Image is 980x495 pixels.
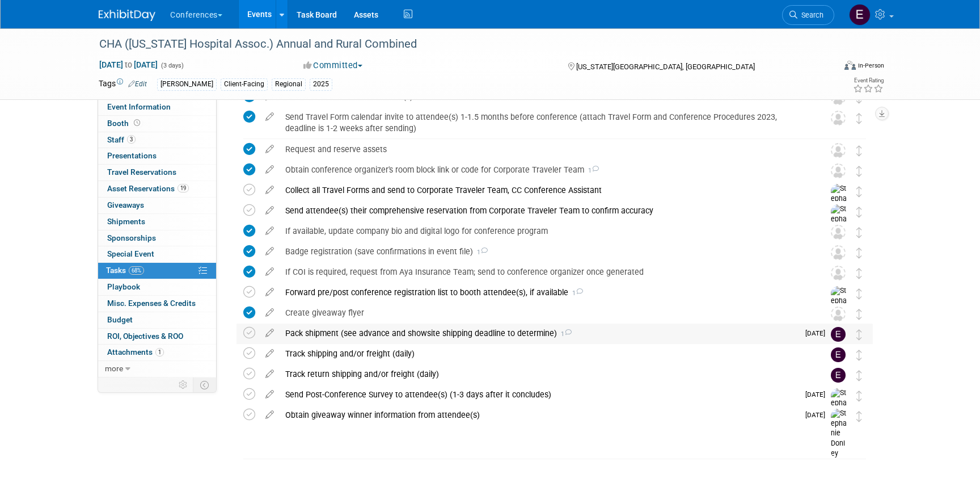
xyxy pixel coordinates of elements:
[299,60,367,72] button: Committed
[584,167,599,174] span: 1
[831,409,848,459] img: Stephanie Donley
[98,345,216,360] a: Attachments1
[155,348,164,356] span: 1
[157,78,217,90] div: [PERSON_NAME]
[280,303,808,322] div: Create giveaway flyer
[107,233,156,242] span: Sponsorships
[107,249,154,258] span: Special Event
[856,186,862,197] i: Move task
[99,10,155,21] img: ExhibitDay
[844,61,856,70] img: Format-Inperson.png
[107,102,171,111] span: Event Information
[107,135,136,144] span: Staff
[260,246,280,257] a: edit
[221,78,268,90] div: Client-Facing
[280,140,808,159] div: Request and reserve assets
[856,391,862,401] i: Move task
[260,389,280,400] a: edit
[260,267,280,277] a: edit
[831,347,846,362] img: Erin Anderson
[260,112,280,122] a: edit
[123,60,134,69] span: to
[98,296,216,312] a: Misc. Expenses & Credits
[98,230,216,246] a: Sponsorships
[132,119,142,127] span: Booth not reserved yet
[831,225,846,240] img: Unassigned
[107,299,196,308] span: Misc. Expenses & Credits
[260,165,280,175] a: edit
[856,113,862,124] i: Move task
[849,4,871,26] img: Erin Anderson
[831,184,848,234] img: Stephanie Donley
[260,410,280,420] a: edit
[98,312,216,328] a: Budget
[260,349,280,359] a: edit
[782,5,834,25] a: Search
[831,368,846,383] img: Erin Anderson
[260,369,280,379] a: edit
[831,327,846,342] img: Erin Anderson
[831,111,846,125] img: Unassigned
[280,262,808,282] div: If COI is required, request from Aya Insurance Team; send to conference organizer once generated
[95,34,817,54] div: CHA ([US_STATE] Hospital Assoc.) Annual and Rural Combined
[856,207,862,217] i: Move task
[831,163,846,178] img: Unassigned
[98,246,216,262] a: Special Event
[98,132,216,148] a: Staff3
[127,135,136,144] span: 3
[107,200,144,209] span: Giveaways
[107,332,183,341] span: ROI, Objectives & ROO
[473,249,488,256] span: 1
[106,266,144,275] span: Tasks
[129,266,144,275] span: 68%
[856,329,862,340] i: Move task
[280,344,808,363] div: Track shipping and/or freight (daily)
[767,59,884,76] div: Event Format
[98,263,216,279] a: Tasks68%
[107,347,164,356] span: Attachments
[160,62,184,69] span: (3 days)
[98,148,216,164] a: Presentations
[98,181,216,197] a: Asset Reservations19
[831,266,846,280] img: Unassigned
[568,290,583,297] span: 1
[98,361,216,377] a: more
[280,283,808,302] div: Forward pre/post conference registration list to booth attendee(s), if available
[856,166,862,177] i: Move task
[280,242,808,261] div: Badge registration (save confirmations in event file)
[98,165,216,181] a: Travel Reservations
[856,309,862,320] i: Move task
[107,151,157,160] span: Presentations
[260,185,280,195] a: edit
[856,411,862,422] i: Move task
[280,364,808,384] div: Track return shipping and/or freight (daily)
[856,288,862,299] i: Move task
[280,221,808,241] div: If available, update company bio and digital logo for conference program
[107,315,133,324] span: Budget
[576,62,755,71] span: [US_STATE][GEOGRAPHIC_DATA], [GEOGRAPHIC_DATA]
[178,184,189,192] span: 19
[310,78,332,90] div: 2025
[831,307,846,321] img: Unassigned
[260,205,280,216] a: edit
[856,370,862,381] i: Move task
[557,330,572,338] span: 1
[272,78,306,90] div: Regional
[857,61,884,70] div: In-Person
[107,217,145,226] span: Shipments
[193,377,217,392] td: Toggle Event Tabs
[105,364,123,373] span: more
[280,160,808,179] div: Obtain conference organizer's room block link or code for Corporate Traveler Team
[831,286,848,336] img: Stephanie Donley
[98,198,216,213] a: Giveaways
[831,245,846,260] img: Unassigned
[128,80,147,88] a: Edit
[98,116,216,132] a: Booth
[98,279,216,295] a: Playbook
[805,329,831,337] span: [DATE]
[260,287,280,297] a: edit
[831,388,848,438] img: Stephanie Donley
[107,167,176,177] span: Travel Reservations
[856,247,862,258] i: Move task
[805,411,831,419] span: [DATE]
